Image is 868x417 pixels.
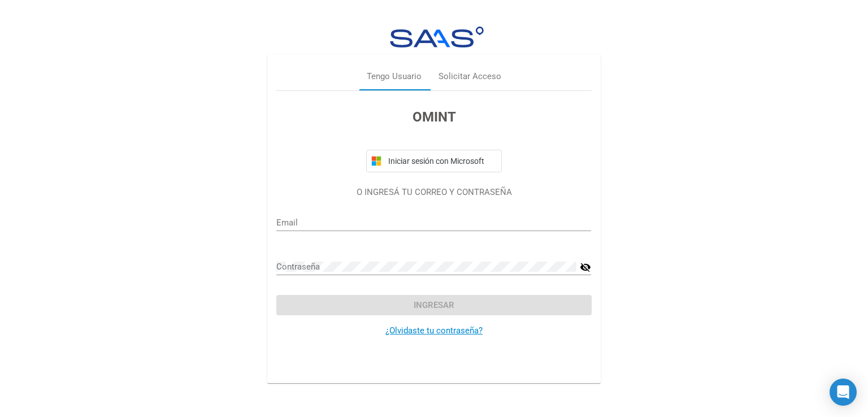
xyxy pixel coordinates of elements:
[830,379,857,406] div: Open Intercom Messenger
[439,71,501,84] div: Solicitar Acceso
[276,186,591,199] p: O INGRESÁ TU CORREO Y CONTRASEÑA
[276,295,591,315] button: Ingresar
[580,260,591,274] mat-icon: visibility_off
[385,325,483,336] a: ¿Olvidaste tu contraseña?
[386,157,497,166] span: Iniciar sesión con Microsoft
[276,107,591,127] h3: OMINT
[414,300,454,310] span: Ingresar
[367,71,422,84] div: Tengo Usuario
[366,150,502,172] button: Iniciar sesión con Microsoft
